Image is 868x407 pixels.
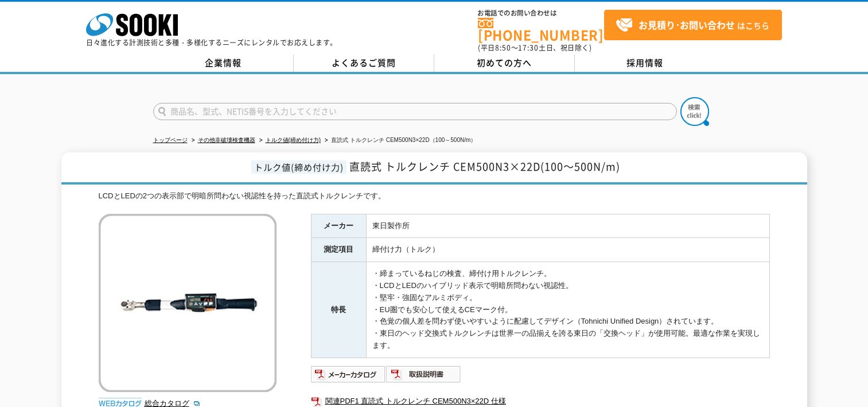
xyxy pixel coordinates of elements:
p: 日々進化する計測技術と多種・多様化するニーズにレンタルでお応えします。 [86,39,337,46]
li: 直読式 トルクレンチ CEM500N3×22D（100～500N/m） [322,135,476,147]
span: 直読式 トルクレンチ CEM500N3×22D(100～500N/m) [349,159,620,174]
a: 取扱説明書 [386,373,461,381]
a: 採用情報 [575,55,715,72]
span: 17:30 [518,43,539,53]
input: 商品名、型式、NETIS番号を入力してください [153,103,677,120]
img: 取扱説明書 [386,365,461,383]
span: 8:50 [495,43,511,53]
a: 企業情報 [153,55,294,72]
div: LCDとLEDの2つの表示部で明暗所問わない視認性を持った直読式トルクレンチです。 [99,190,770,202]
th: メーカー [311,214,366,238]
span: はこちら [616,17,769,34]
a: お見積り･お問い合わせはこちら [604,10,782,40]
span: 初めての方へ [477,56,532,69]
span: お電話でのお問い合わせは [478,10,604,17]
strong: お見積り･お問い合わせ [639,18,735,32]
span: (平日 ～ 土日、祝日除く) [478,43,591,53]
a: よくあるご質問 [294,55,434,72]
a: トップページ [153,137,188,143]
a: メーカーカタログ [311,373,386,381]
a: その他非破壊検査機器 [198,137,255,143]
img: メーカーカタログ [311,365,386,383]
a: 初めての方へ [434,55,575,72]
td: 締付け力（トルク） [366,238,769,262]
a: トルク値(締め付け力) [266,137,321,143]
a: [PHONE_NUMBER] [478,18,604,41]
th: 特長 [311,262,366,358]
img: 直読式 トルクレンチ CEM500N3×22D（100～500N/m） [99,214,277,392]
img: btn_search.png [680,97,709,126]
td: 東日製作所 [366,214,769,238]
td: ・締まっているねじの検査、締付け用トルクレンチ。 ・LCDとLEDのハイブリッド表示で明暗所問わない視認性。 ・堅牢・強固なアルミボディ。 ・EU圏でも安心して使えるCEマーク付。 ・色覚の個人... [366,262,769,358]
th: 測定項目 [311,238,366,262]
span: トルク値(締め付け力) [251,160,347,174]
